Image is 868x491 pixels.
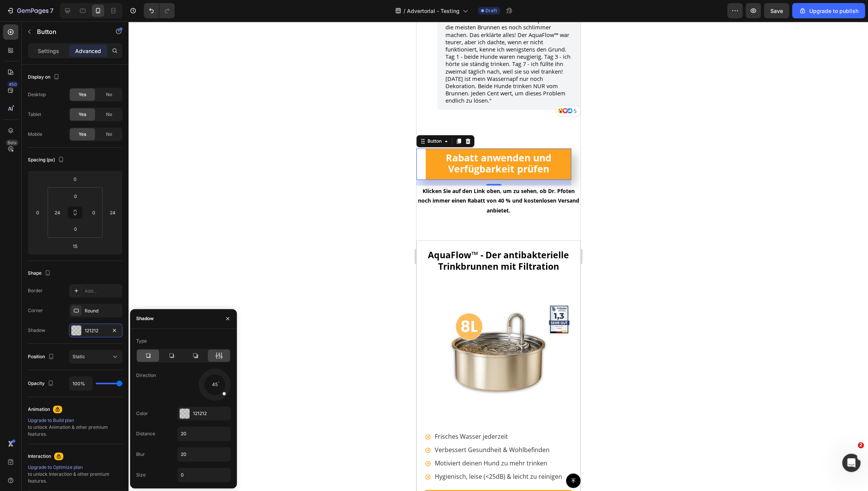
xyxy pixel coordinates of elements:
strong: AquaFlow™ - Der antibakterielle Trinkbrunnen mit Filtration [11,227,153,251]
div: Upgrade to publish [799,7,858,15]
div: Shape [28,268,52,279]
div: Size [136,472,146,478]
span: No [106,131,112,138]
div: Border [28,287,43,294]
div: Shadow [136,315,154,322]
div: Tablet [28,111,41,118]
input: Auto [178,448,230,461]
div: Type [136,338,147,345]
span: Motiviert deinen Hund zu mehr trinken [18,438,131,446]
div: Beta [6,140,18,146]
span: Yes [79,91,86,98]
p: 5 [157,85,160,93]
span: No [106,91,112,98]
p: Advanced [75,47,101,55]
p: Settings [38,47,59,55]
a: Rabatt anwenden und Verfügbarkeit prüfen [9,127,155,158]
input: 15 [68,240,83,252]
div: 121212 [85,327,107,334]
input: 0px [68,223,83,235]
strong: Rabatt anwenden und Verfügbarkeit prüfen [29,130,135,154]
div: Desktop [28,91,46,98]
iframe: Intercom live chat [842,454,860,472]
span: Yes [79,131,86,138]
div: Color [136,410,148,417]
div: Corner [28,307,43,314]
img: gempages_572490348656329952-95eadcd7-4fbc-4ad5-956a-9021e9d49f7d.png [8,266,156,397]
button: Save [764,3,789,18]
span: Draft [485,7,497,14]
div: Opacity [28,378,55,389]
span: No [106,111,112,118]
input: 0px [68,190,83,202]
div: 450 [7,81,18,87]
input: xl [51,207,63,218]
div: Round [85,307,121,314]
div: to unlock Interaction & other premium features. [28,464,122,485]
button: 7 [3,3,57,18]
span: Frisches Wasser jederzeit [18,411,92,419]
div: to unlock Animation & other premium features. [28,417,122,438]
div: 121212 [193,410,229,417]
input: Auto [69,377,92,390]
input: xl [107,207,118,218]
iframe: To enrich screen reader interactions, please activate Accessibility in Grammarly extension settings [416,21,580,491]
strong: Klicken Sie auf den Link oben, um zu sehen, ob Dr. Pfoten noch immer einen Rabatt von 40 % und ko... [2,166,163,192]
div: Add... [85,288,121,295]
div: Undo/Redo [144,3,175,18]
div: Animation [28,406,50,413]
input: 0 [68,173,83,185]
div: Display on [28,72,61,82]
span: Verbessert Gesundheit & Wohlbefinden [18,424,133,433]
input: 0px [88,207,100,218]
span: Static [72,354,85,359]
button: Static [69,350,122,364]
span: / [403,7,405,15]
div: Mobile [28,131,42,138]
div: Button [10,116,27,123]
div: Spacing (px) [28,155,66,165]
span: Save [770,8,783,14]
span: Advertorial - Testing [407,7,460,15]
div: Interaction [28,453,51,460]
input: 0 [32,207,43,218]
span: Yes [79,111,86,118]
div: Distance [136,430,155,437]
div: Position [28,352,56,362]
input: Auto [178,468,230,482]
div: Shadow [28,327,45,334]
p: 7 [50,6,53,15]
div: Upgrade to Build plan [28,417,122,424]
div: Upgrade to Optimize plan [28,464,122,471]
p: Button [37,27,102,36]
input: Auto [178,427,230,441]
div: Direction [136,372,156,379]
div: Blur [136,451,145,458]
button: Upgrade to publish [792,3,865,18]
span: 2 [858,442,864,448]
span: Hygienisch, leise (<25dB) & leicht zu reinigen [18,451,146,459]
